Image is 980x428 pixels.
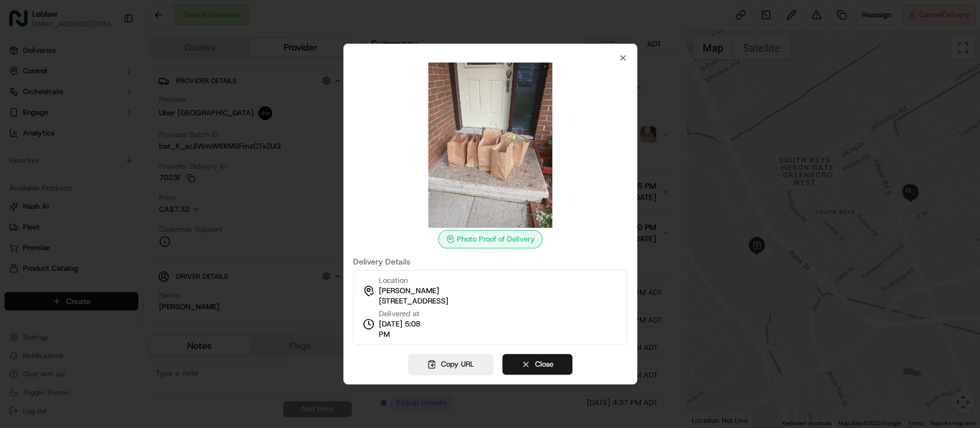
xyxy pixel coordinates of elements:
[874,343,898,352] span: Pylon
[438,230,543,248] div: Photo Proof of Delivery
[408,63,573,228] img: photo_proof_of_delivery image
[408,354,493,375] button: Copy URL
[378,275,407,286] span: Location
[353,258,627,266] label: Delivery Details
[502,354,572,375] button: Close
[378,319,431,340] span: [DATE] 5:08 PM
[378,286,439,296] span: [PERSON_NAME]
[378,309,431,319] span: Delivered at
[378,296,448,306] span: [STREET_ADDRESS]
[840,343,898,352] a: Powered byPylon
